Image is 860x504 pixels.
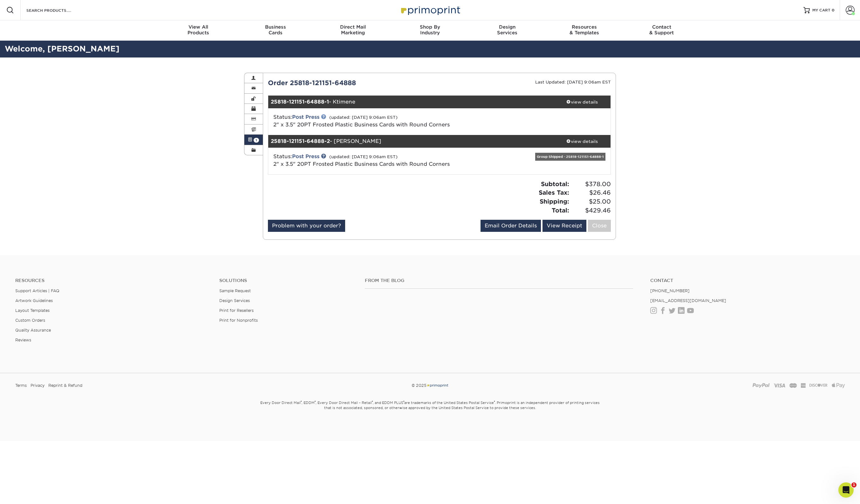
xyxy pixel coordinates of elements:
[15,318,45,323] a: Custom Orders
[271,99,329,105] strong: 25818-121151-64888-1
[15,298,53,303] a: Artwork Guidelines
[254,138,259,143] span: 1
[365,278,633,283] h4: From the Blog
[237,24,314,30] span: Business
[392,20,469,41] a: Shop ByIndustry
[31,381,44,390] a: Privacy
[623,20,700,41] a: Contact& Support
[244,398,616,426] small: Every Door Direct Mail , EDDM , Every Door Direct Mail – Retail , and EDDM PLUS are trademarks of...
[237,20,314,41] a: BusinessCards
[15,328,51,333] a: Quality Assurance
[392,24,469,30] span: Shop By
[571,188,611,197] span: $26.46
[392,24,469,36] div: Industry
[292,114,319,120] a: Post Press
[314,20,392,41] a: Direct MailMarketing
[540,198,569,205] strong: Shipping:
[292,153,319,159] a: Post Press
[539,189,569,196] strong: Sales Tax:
[15,278,210,283] h4: Resources
[48,381,82,390] a: Reprint & Refund
[273,122,450,128] a: 2" x 3.5" 20PT Frosted Plastic Business Cards with Round Corners
[269,153,496,168] div: Status:
[15,381,27,390] a: Terms
[650,288,690,293] a: [PHONE_NUMBER]
[15,288,59,293] a: Support Articles | FAQ
[427,383,449,388] img: Primoprint
[546,24,623,36] div: & Templates
[271,138,330,144] strong: 25818-121151-64888-2
[268,96,554,108] div: - Ktimene
[623,24,700,36] div: & Support
[26,6,88,14] input: SEARCH PRODUCTS.....
[329,115,398,120] small: (updated: [DATE] 9:06am EST)
[468,20,546,41] a: DesignServices
[541,180,569,187] strong: Subtotal:
[269,113,496,129] div: Status:
[543,220,586,232] a: View Receipt
[546,20,623,41] a: Resources& Templates
[219,308,254,313] a: Print for Resellers
[244,135,263,145] a: 1
[571,206,611,215] span: $429.46
[160,24,237,36] div: Products
[314,24,392,36] div: Marketing
[535,153,605,161] div: Group Shipped - 25818-121151-64888-1
[2,485,54,502] iframe: Google Customer Reviews
[812,8,830,13] span: MY CART
[219,278,355,283] h4: Solutions
[623,24,700,30] span: Contact
[588,220,611,232] a: Close
[329,154,398,159] small: (updated: [DATE] 9:06am EST)
[268,135,554,148] div: - [PERSON_NAME]
[268,220,345,232] a: Problem with your order?
[553,99,611,105] div: view details
[552,207,569,214] strong: Total:
[290,381,570,390] div: © 2025
[398,3,462,17] img: Primoprint
[571,180,611,189] span: $378.00
[219,288,251,293] a: Sample Request
[468,24,546,30] span: Design
[219,298,250,303] a: Design Services
[546,24,623,30] span: Resources
[553,96,611,108] a: view details
[481,220,541,232] a: Email Order Details
[403,400,404,403] sup: ®
[314,24,392,30] span: Direct Mail
[571,197,611,206] span: $25.00
[468,24,546,36] div: Services
[650,278,845,283] a: Contact
[315,400,316,403] sup: ®
[160,20,237,41] a: View AllProducts
[553,138,611,144] div: view details
[301,400,302,403] sup: ®
[494,400,495,403] sup: ®
[237,24,314,36] div: Cards
[263,78,440,88] div: Order 25818-121151-64888
[372,400,373,403] sup: ®
[15,338,31,342] a: Reviews
[553,135,611,148] a: view details
[160,24,237,30] span: View All
[838,482,854,498] iframe: Intercom live chat
[219,318,258,323] a: Print for Nonprofits
[851,482,857,487] span: 1
[273,161,450,167] a: 2" x 3.5" 20PT Frosted Plastic Business Cards with Round Corners
[15,308,50,313] a: Layout Templates
[650,298,726,303] a: [EMAIL_ADDRESS][DOMAIN_NAME]
[832,8,835,12] span: 0
[535,80,611,84] small: Last Updated: [DATE] 9:06am EST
